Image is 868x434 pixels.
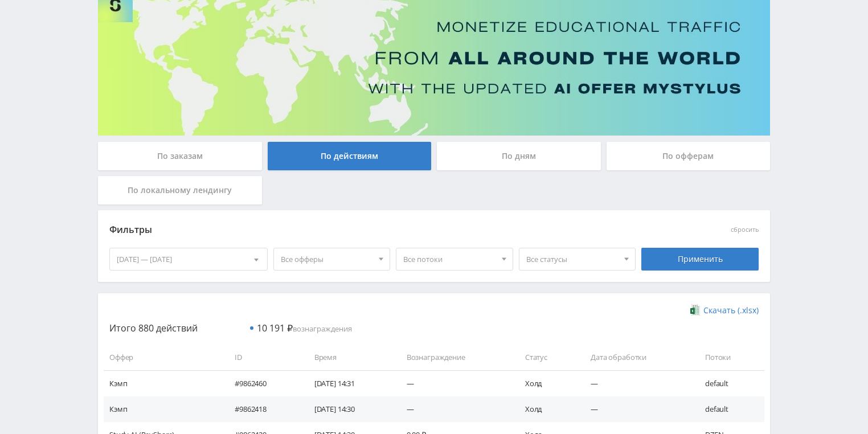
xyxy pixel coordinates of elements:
td: Вознаграждение [395,345,514,370]
td: Холд [514,370,579,396]
td: default [694,396,764,422]
span: Итого 880 действий [109,322,198,334]
button: сбросить [731,226,759,234]
td: Оффер [104,345,223,370]
td: default [694,370,764,396]
td: Холд [514,396,579,422]
td: ID [223,345,303,370]
div: По офферам [607,142,771,170]
td: — [579,370,694,396]
td: Статус [514,345,579,370]
img: xlsx [690,304,700,316]
td: — [395,396,514,422]
td: Кэмп [104,396,223,422]
td: Время [303,345,395,370]
div: [DATE] — [DATE] [110,248,267,270]
div: Применить [641,248,759,271]
span: 10 191 ₽ [257,322,293,334]
div: По действиям [268,142,432,170]
td: — [579,396,694,422]
div: По дням [437,142,601,170]
span: вознаграждения [257,324,352,334]
td: Дата обработки [579,345,694,370]
td: [DATE] 14:31 [303,370,395,396]
td: Кэмп [104,370,223,396]
div: По локальному лендингу [98,176,262,204]
div: По заказам [98,142,262,170]
span: Все статусы [526,248,619,270]
div: Фильтры [109,222,595,239]
td: #9862460 [223,370,303,396]
span: Скачать (.xlsx) [703,306,759,315]
td: Потоки [694,345,764,370]
td: [DATE] 14:30 [303,396,395,422]
td: #9862418 [223,396,303,422]
td: — [395,370,514,396]
a: Скачать (.xlsx) [690,305,759,316]
span: Все потоки [403,248,496,270]
span: Все офферы [281,248,373,270]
